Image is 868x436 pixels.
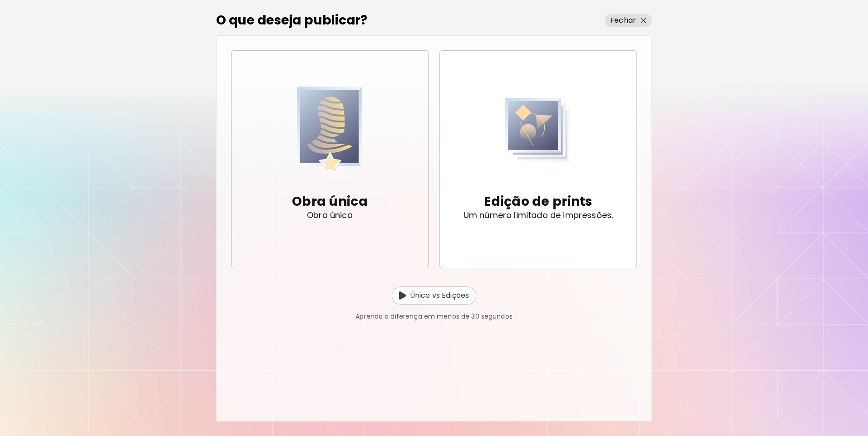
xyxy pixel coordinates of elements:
[355,312,513,321] p: Aprenda a diferença em menos de 30 segundos
[392,286,476,305] button: Unique vs EditionÚnico vs Edições
[484,193,592,211] p: Edição de prints
[439,50,637,268] button: Print EditionEdição de printsUm número limitado de impressões.
[231,50,429,268] button: Unique ArtworkObra únicaObra única
[399,291,406,300] img: Unique vs Edition
[292,193,368,211] p: Obra única
[307,211,353,220] p: Obra única
[297,83,362,177] img: Unique Artwork
[505,83,571,177] img: Print Edition
[464,211,613,220] p: Um número limitado de impressões.
[410,290,469,301] p: Único vs Edições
